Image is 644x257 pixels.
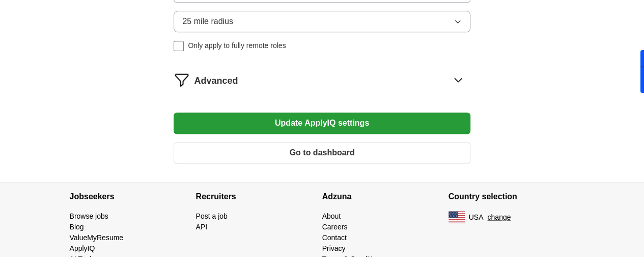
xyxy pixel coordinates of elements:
[196,212,228,220] a: Post a job
[174,142,470,163] button: Go to dashboard
[174,112,470,134] button: Update ApplyIQ settings
[449,182,575,211] h4: Country selection
[188,40,286,51] span: Only apply to fully remote roles
[174,11,470,32] button: 25 mile radius
[70,244,95,252] a: ApplyIQ
[322,244,346,252] a: Privacy
[70,223,84,231] a: Blog
[70,233,124,242] a: ValueMyResume
[322,233,347,242] a: Contact
[322,223,348,231] a: Careers
[174,72,190,88] img: filter
[196,223,208,231] a: API
[194,74,238,88] span: Advanced
[469,212,484,223] span: USA
[182,15,233,28] span: 25 mile radius
[70,212,108,220] a: Browse jobs
[174,41,184,51] input: Only apply to fully remote roles
[487,212,511,223] button: change
[322,212,341,220] a: About
[449,211,465,223] img: US flag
